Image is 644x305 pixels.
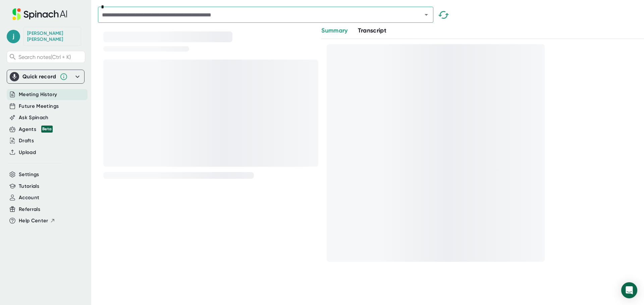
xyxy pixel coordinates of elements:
button: Tutorials [19,182,39,190]
button: Agents Beta [19,126,53,133]
button: Transcript [358,26,387,35]
div: Open Intercom Messenger [621,282,637,298]
button: Summary [321,26,347,35]
span: j [7,30,20,43]
span: Help Center [19,217,48,225]
div: Beta [41,126,53,133]
button: Help Center [19,217,55,225]
div: Agents [19,126,53,133]
button: Future Meetings [19,102,59,110]
button: Drafts [19,137,34,145]
button: Meeting History [19,91,57,98]
button: Settings [19,171,39,178]
span: Summary [321,27,347,34]
button: Referrals [19,206,40,213]
div: Quick record [22,73,56,80]
span: Transcript [358,27,387,34]
button: Ask Spinach [19,114,49,122]
div: Quick record [10,70,82,83]
div: Jairo Rojas [27,30,77,42]
button: Open [422,10,431,19]
span: Search notes (Ctrl + K) [18,54,71,60]
button: Upload [19,149,36,156]
button: Account [19,194,39,202]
